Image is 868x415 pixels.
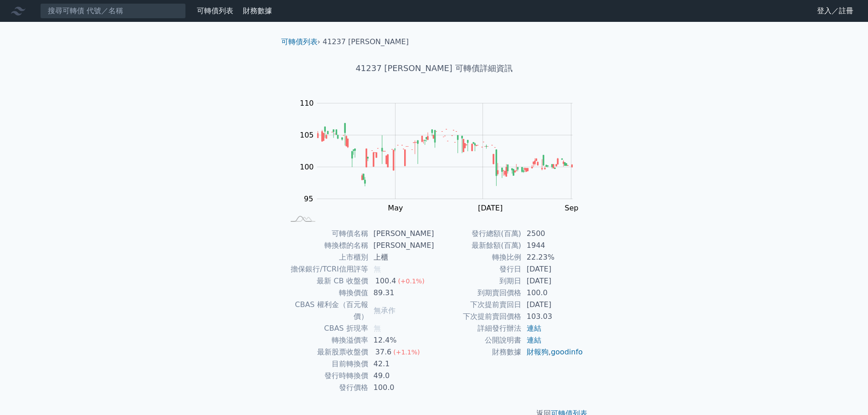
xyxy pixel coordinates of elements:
[434,263,521,275] td: 發行日
[274,62,595,75] h1: 41237 [PERSON_NAME] 可轉債詳細資訊
[285,275,368,287] td: 最新 CB 收盤價
[565,204,578,212] tspan: Sep
[434,334,521,346] td: 公開說明書
[300,163,314,171] tspan: 100
[285,370,368,382] td: 發行時轉換價
[434,311,521,323] td: 下次提前賣回價格
[434,240,521,251] td: 最新餘額(百萬)
[368,251,434,263] td: 上櫃
[285,263,368,275] td: 擔保銀行/TCRI信用評等
[295,99,586,212] g: Chart
[368,382,434,394] td: 100.0
[434,275,521,287] td: 到期日
[368,240,434,251] td: [PERSON_NAME]
[374,275,398,287] div: 100.4
[434,251,521,263] td: 轉換比例
[368,358,434,370] td: 42.1
[521,251,584,263] td: 22.23%
[393,348,420,356] span: (+1.1%)
[521,346,584,358] td: ,
[285,228,368,240] td: 可轉債名稱
[285,323,368,334] td: CBAS 折現率
[521,311,584,323] td: 103.03
[285,334,368,346] td: 轉換溢價率
[285,287,368,299] td: 轉換價值
[285,382,368,394] td: 發行價格
[300,131,314,139] tspan: 105
[551,348,583,356] a: goodinfo
[281,36,320,47] li: ›
[368,287,434,299] td: 89.31
[521,299,584,311] td: [DATE]
[197,6,233,15] a: 可轉債列表
[285,358,368,370] td: 目前轉換價
[374,346,394,358] div: 37.6
[285,251,368,263] td: 上市櫃別
[521,263,584,275] td: [DATE]
[398,277,424,285] span: (+0.1%)
[521,287,584,299] td: 100.0
[527,336,541,344] a: 連結
[527,348,549,356] a: 財報狗
[521,228,584,240] td: 2500
[281,37,318,46] a: 可轉債列表
[368,228,434,240] td: [PERSON_NAME]
[810,4,861,18] a: 登入／註冊
[434,299,521,311] td: 下次提前賣回日
[368,370,434,382] td: 49.0
[434,346,521,358] td: 財務數據
[285,240,368,251] td: 轉換標的名稱
[300,99,314,108] tspan: 110
[388,204,403,212] tspan: May
[323,36,409,47] li: 41237 [PERSON_NAME]
[374,324,381,333] span: 無
[521,240,584,251] td: 1944
[434,228,521,240] td: 發行總額(百萬)
[374,306,395,315] span: 無承作
[368,334,434,346] td: 12.4%
[243,6,272,15] a: 財務數據
[374,265,381,273] span: 無
[527,324,541,333] a: 連結
[304,195,313,203] tspan: 95
[40,3,186,19] input: 搜尋可轉債 代號／名稱
[285,346,368,358] td: 最新股票收盤價
[521,275,584,287] td: [DATE]
[434,287,521,299] td: 到期賣回價格
[285,299,368,323] td: CBAS 權利金（百元報價）
[434,323,521,334] td: 詳細發行辦法
[478,204,503,212] tspan: [DATE]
